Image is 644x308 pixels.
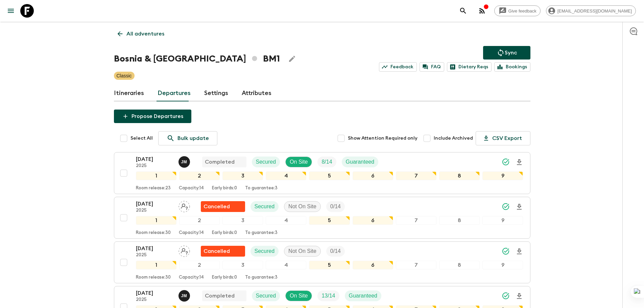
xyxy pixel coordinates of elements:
[136,216,176,225] div: 1
[252,157,280,167] div: Secured
[284,246,321,257] div: Not On Site
[396,216,436,225] div: 7
[502,158,510,166] svg: Synced Successfully
[114,197,530,239] button: [DATE]2025Assign pack leaderFlash Pack cancellationSecuredNot On SiteTrip Fill123456789Room relea...
[494,62,530,72] a: Bookings
[114,152,530,194] button: [DATE]2025Janko MilovanovićCompletedSecuredOn SiteTrip FillGuaranteed123456789Room release:23Capa...
[178,292,191,298] span: Janko Milovanović
[321,158,332,166] p: 8 / 14
[136,261,176,269] div: 1
[326,201,345,212] div: Trip Fill
[212,186,237,191] p: Early birds: 0
[136,171,176,180] div: 1
[353,261,393,269] div: 6
[114,85,144,101] a: Itineraries
[212,230,237,236] p: Early birds: 0
[284,201,321,212] div: Not On Site
[346,158,375,166] p: Guaranteed
[502,292,510,300] svg: Synced Successfully
[204,247,230,255] p: Cancelled
[179,216,220,225] div: 2
[482,171,523,180] div: 9
[482,261,523,269] div: 9
[252,290,280,301] div: Secured
[505,49,517,57] p: Sync
[447,62,492,72] a: Dietary Reqs
[546,5,636,16] div: [EMAIL_ADDRESS][DOMAIN_NAME]
[266,261,306,269] div: 4
[502,247,510,255] svg: Synced Successfully
[205,292,235,300] p: Completed
[251,246,279,257] div: Secured
[515,292,523,300] svg: Download Onboarding
[353,216,393,225] div: 6
[255,203,275,211] p: Secured
[4,4,18,18] button: menu
[179,186,204,191] p: Capacity: 14
[288,203,316,211] p: Not On Site
[494,5,541,16] a: Give feedback
[309,171,350,180] div: 5
[177,134,209,142] p: Bulk update
[255,247,275,255] p: Secured
[205,158,235,166] p: Completed
[502,203,510,211] svg: Synced Successfully
[330,247,341,255] p: 0 / 14
[114,241,530,283] button: [DATE]2025Assign pack leaderFlash Pack cancellationSecuredNot On SiteTrip Fill123456789Room relea...
[178,203,190,208] span: Assign pack leader
[245,230,278,236] p: To guarantee: 3
[136,253,173,258] p: 2025
[396,261,436,269] div: 7
[309,261,350,269] div: 5
[178,247,190,253] span: Assign pack leader
[204,85,228,101] a: Settings
[439,216,480,225] div: 8
[136,163,173,169] p: 2025
[290,158,308,166] p: On Site
[317,157,336,167] div: Trip Fill
[126,30,164,38] p: All adventures
[456,4,470,18] button: search adventures
[117,72,132,79] p: Classic
[554,8,636,14] span: [EMAIL_ADDRESS][DOMAIN_NAME]
[136,186,171,191] p: Room release: 23
[420,62,444,72] a: FAQ
[201,246,245,257] div: Flash Pack cancellation
[204,203,230,211] p: Cancelled
[178,158,191,164] span: Janko Milovanović
[245,275,278,280] p: To guarantee: 3
[285,52,299,66] button: Edit Adventure Title
[330,203,341,211] p: 0 / 14
[245,186,278,191] p: To guarantee: 3
[212,275,237,280] p: Early birds: 0
[256,158,276,166] p: Secured
[349,292,378,300] p: Guaranteed
[515,203,523,211] svg: Download Onboarding
[179,230,204,236] p: Capacity: 14
[476,131,530,145] button: CSV Export
[288,247,316,255] p: Not On Site
[439,261,480,269] div: 8
[179,171,220,180] div: 2
[136,297,173,303] p: 2025
[515,158,523,166] svg: Download Onboarding
[309,216,350,225] div: 5
[505,8,540,14] span: Give feedback
[285,290,312,301] div: On Site
[290,292,308,300] p: On Site
[242,85,271,101] a: Attributes
[136,208,173,213] p: 2025
[136,244,173,253] p: [DATE]
[136,275,171,280] p: Room release: 30
[256,292,276,300] p: Secured
[136,289,173,297] p: [DATE]
[353,171,393,180] div: 6
[317,290,339,301] div: Trip Fill
[136,230,171,236] p: Room release: 30
[396,171,436,180] div: 7
[158,131,217,145] a: Bulk update
[326,246,345,257] div: Trip Fill
[114,27,168,41] a: All adventures
[321,292,335,300] p: 13 / 14
[439,171,480,180] div: 8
